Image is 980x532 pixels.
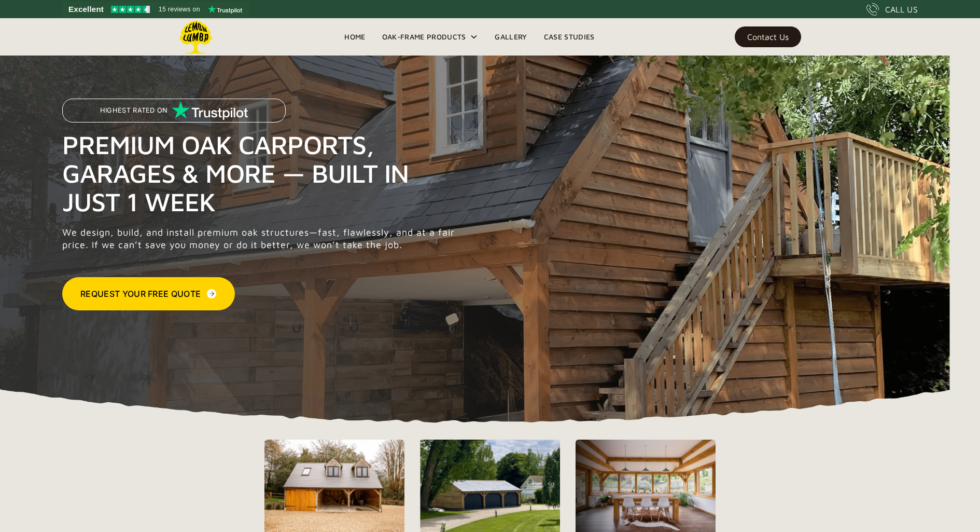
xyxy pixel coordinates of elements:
div: CALL US [885,3,918,16]
a: Contact Us [735,26,801,47]
h1: Premium Oak Carports, Garages & More — Built in Just 1 Week [62,130,460,216]
a: Highest Rated on [62,99,286,130]
a: Case Studies [536,29,603,45]
img: Trustpilot logo [208,5,242,13]
span: 15 reviews on [159,3,200,16]
p: We design, build, and install premium oak structures—fast, flawlessly, and at a fair price. If we... [62,226,460,251]
a: Request Your Free Quote [62,277,235,310]
a: Home [336,29,373,45]
p: Highest Rated on [100,107,168,114]
div: Request Your Free Quote [80,288,201,300]
img: Trustpilot 4.5 stars [111,6,150,13]
a: CALL US [866,3,918,16]
a: Gallery [486,29,535,45]
span: Excellent [68,3,104,16]
div: Oak-Frame Products [382,31,466,43]
div: Oak-Frame Products [374,18,487,56]
div: Contact Us [747,33,789,40]
a: See Lemon Lumba reviews on Trustpilot [62,2,249,17]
